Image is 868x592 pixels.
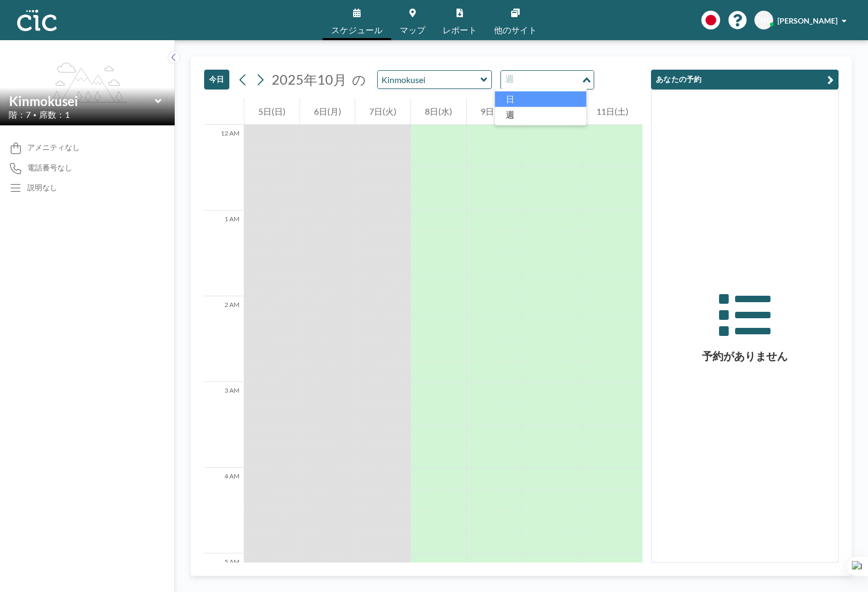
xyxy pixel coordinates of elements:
span: YH [759,16,769,25]
div: Search for option [501,71,594,89]
span: スケジュール [331,26,383,34]
div: 3 AM [204,382,244,468]
button: 今日 [204,70,229,89]
div: 11日(土) [582,98,642,125]
span: • [33,111,36,118]
div: 6日(月) [300,98,355,125]
span: 階：7 [9,109,31,120]
li: 日 [495,92,587,107]
span: 電話番号なし [27,163,72,173]
div: 12 AM [204,125,244,211]
h3: 予約がありません [652,349,838,363]
div: 2 AM [204,296,244,382]
div: 1 AM [204,211,244,296]
button: あなたの予約 [651,70,839,89]
span: の [352,71,366,88]
input: Kinmokusei [378,71,481,88]
span: 他のサイト [494,26,537,34]
div: 8日(水) [411,98,466,125]
input: Kinmokusei [9,93,155,109]
input: Search for option [502,73,580,87]
span: [PERSON_NAME] [777,16,837,25]
div: 7日(火) [355,98,410,125]
img: organization-logo [17,10,57,31]
span: マップ [400,26,425,34]
div: 9日(木) [467,98,522,125]
li: 週 [495,107,587,122]
div: 5日(日) [244,98,300,125]
div: 4 AM [204,468,244,553]
span: 2025年10月 [272,71,347,87]
span: レポート [443,26,477,34]
span: アメニティなし [27,143,80,152]
span: 席数：1 [39,109,70,120]
div: 説明なし [27,183,57,192]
